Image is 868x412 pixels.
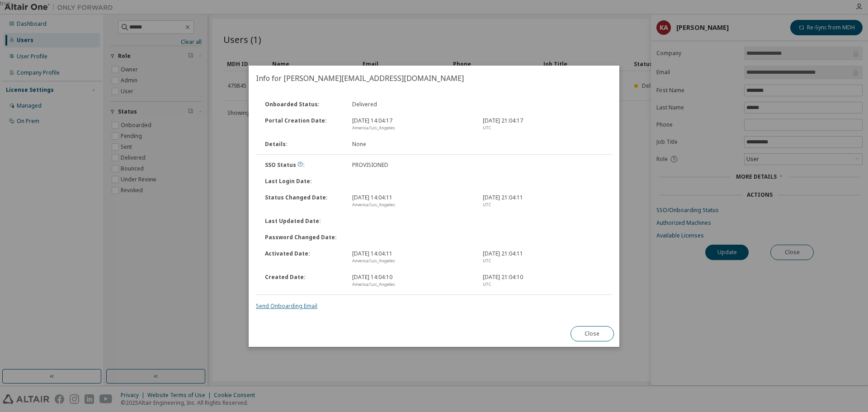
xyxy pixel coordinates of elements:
div: America/Los_Angeles [352,281,472,288]
div: UTC [483,201,603,208]
div: [DATE] 21:04:11 [477,194,608,208]
div: [DATE] 14:04:11 [347,250,477,265]
div: [DATE] 21:04:10 [477,274,608,288]
div: America/Los_Angeles [352,201,472,208]
div: Last Updated Date : [259,218,347,225]
div: [DATE] 14:04:17 [347,117,477,132]
div: [DATE] 14:04:11 [347,194,477,208]
a: Send Onboarding Email [256,302,317,310]
div: [DATE] 21:04:17 [477,117,608,132]
div: UTC [483,124,603,132]
div: Delivered [347,101,477,108]
div: None [347,141,477,148]
div: UTC [483,257,603,265]
div: Details : [259,141,347,148]
div: Status Changed Date : [259,194,347,208]
button: Close [571,326,614,341]
div: America/Los_Angeles [352,257,472,265]
div: SSO Status : [259,161,347,169]
h2: Info for [PERSON_NAME][EMAIL_ADDRESS][DOMAIN_NAME] [249,66,619,91]
div: Last Login Date : [259,178,347,185]
div: Password Changed Date : [259,234,347,241]
div: Onboarded Status : [259,101,347,108]
div: Created Date : [259,274,347,288]
div: Portal Creation Date : [259,117,347,132]
div: [DATE] 14:04:10 [347,274,477,288]
div: Activated Date : [259,250,347,265]
div: PROVISIONED [347,161,477,169]
div: [DATE] 21:04:11 [477,250,608,265]
div: UTC [483,281,603,288]
div: America/Los_Angeles [352,124,472,132]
